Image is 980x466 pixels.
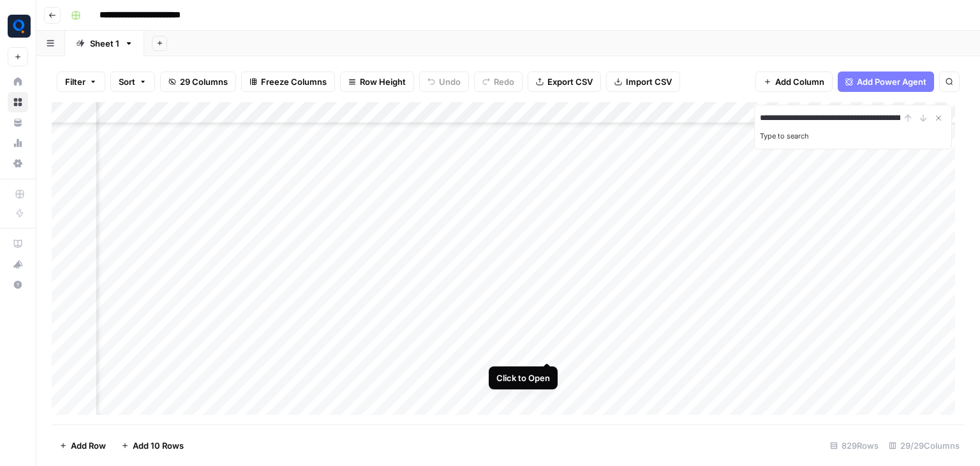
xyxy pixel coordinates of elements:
[8,274,28,295] button: Help + Support
[439,75,461,88] span: Undo
[241,71,335,92] button: Freeze Columns
[65,75,85,88] span: Filter
[528,71,601,92] button: Export CSV
[160,71,236,92] button: 29 Columns
[884,435,965,456] div: 29/29 Columns
[775,75,824,88] span: Add Column
[360,75,406,88] span: Row Height
[825,435,884,456] div: 829 Rows
[261,75,327,88] span: Freeze Columns
[606,71,680,92] button: Import CSV
[57,71,105,92] button: Filter
[474,71,523,92] button: Redo
[760,132,809,140] label: Type to search
[8,92,28,112] a: Browse
[931,110,946,126] button: Close Search
[857,75,926,88] span: Add Power Agent
[8,10,28,42] button: Workspace: Qubit - SEO
[8,254,28,274] button: What's new?
[119,75,135,88] span: Sort
[180,75,228,88] span: 29 Columns
[52,435,114,456] button: Add Row
[65,31,144,56] a: Sheet 1
[71,439,106,452] span: Add Row
[340,71,414,92] button: Row Height
[838,71,934,92] button: Add Power Agent
[547,75,593,88] span: Export CSV
[114,435,191,456] button: Add 10 Rows
[8,153,28,174] a: Settings
[133,439,184,452] span: Add 10 Rows
[755,71,833,92] button: Add Column
[8,71,28,92] a: Home
[496,372,550,384] div: Click to Open
[419,71,469,92] button: Undo
[8,255,27,274] div: What's new?
[8,234,28,254] a: AirOps Academy
[8,15,31,38] img: Qubit - SEO Logo
[8,112,28,133] a: Your Data
[494,75,514,88] span: Redo
[626,75,672,88] span: Import CSV
[110,71,155,92] button: Sort
[8,133,28,153] a: Usage
[90,37,119,50] div: Sheet 1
